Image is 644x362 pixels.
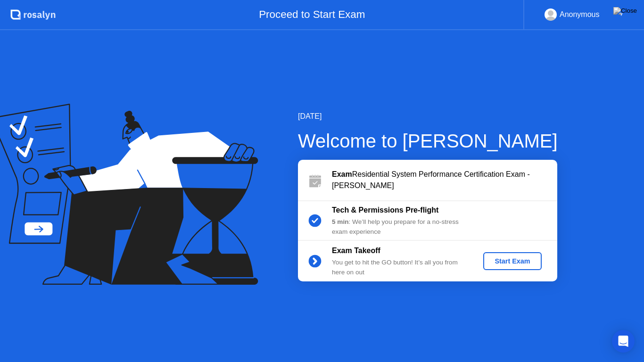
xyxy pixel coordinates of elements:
b: Exam Takeoff [332,247,380,255]
div: [DATE] [298,111,558,122]
div: Welcome to [PERSON_NAME] [298,127,558,155]
div: You get to hit the GO button! It’s all you from here on out [332,258,468,277]
b: 5 min [332,218,349,225]
div: Open Intercom Messenger [612,330,635,353]
img: Close [613,7,637,15]
div: Anonymous [560,8,600,21]
b: Tech & Permissions Pre-flight [332,206,438,214]
div: : We’ll help you prepare for a no-stress exam experience [332,217,468,237]
div: Residential System Performance Certification Exam - [PERSON_NAME] [332,169,557,191]
button: Start Exam [483,252,541,270]
div: Start Exam [487,257,537,265]
b: Exam [332,170,352,178]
